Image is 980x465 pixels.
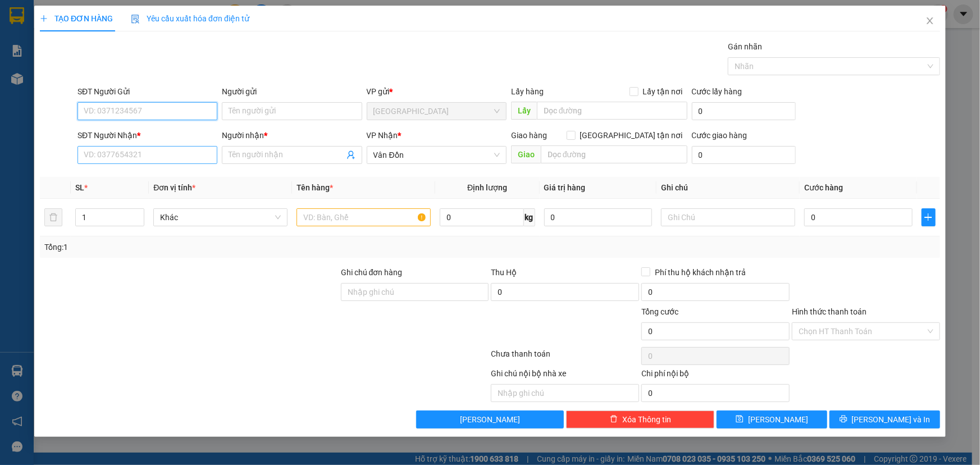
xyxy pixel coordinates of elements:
input: Ghi chú đơn hàng [341,283,489,301]
span: [PERSON_NAME] và In [852,413,931,426]
span: user-add [347,151,355,159]
span: kg [524,208,535,226]
input: VD: Bàn, Ghế [297,208,431,226]
span: Vân Đồn [373,147,500,163]
button: delete [44,208,62,226]
div: SĐT Người Nhận [78,129,217,142]
div: VP gửi [367,85,507,98]
div: Tổng: 1 [44,241,379,253]
span: Xóa Thông tin [622,413,671,426]
th: Ghi chú [657,177,800,199]
span: SL [75,183,84,192]
label: Ghi chú đơn hàng [341,268,403,277]
label: Gán nhãn [728,42,762,51]
button: save[PERSON_NAME] [717,411,827,428]
span: Định lượng [467,183,507,192]
span: Lấy [511,102,537,120]
label: Hình thức thanh toán [792,307,867,316]
span: Giao [511,145,541,163]
span: Giá trị hàng [544,183,586,192]
input: 0 [544,208,653,226]
div: Người nhận [222,129,362,142]
span: TẠO ĐƠN HÀNG [40,14,113,23]
span: Cước hàng [804,183,843,192]
input: Dọc đường [537,102,687,120]
span: Tổng cước [641,307,678,316]
label: Cước giao hàng [692,131,747,140]
span: VP Nhận [367,131,398,140]
span: Khác [160,209,281,226]
input: Cước giao hàng [692,146,796,164]
input: Dọc đường [541,145,687,163]
span: Phí thu hộ khách nhận trả [650,266,750,279]
button: printer[PERSON_NAME] và In [829,411,940,428]
span: Đơn vị tính [153,183,195,192]
span: printer [840,415,847,424]
div: Chi phí nội bộ [641,367,790,384]
input: Nhập ghi chú [491,384,639,402]
button: plus [922,208,936,226]
button: Close [914,6,946,37]
input: Ghi Chú [661,208,795,226]
span: delete [610,415,618,424]
span: Thu Hộ [491,268,517,277]
span: Lấy tận nơi [639,85,687,98]
span: Tên hàng [297,183,333,192]
div: Ghi chú nội bộ nhà xe [491,367,639,384]
span: Yêu cầu xuất hóa đơn điện tử [131,14,249,23]
span: save [736,415,744,424]
button: [PERSON_NAME] [416,411,564,428]
span: Giao hàng [511,131,547,140]
img: icon [131,15,140,24]
span: plus [40,15,48,22]
span: [GEOGRAPHIC_DATA] tận nơi [576,129,687,142]
div: Người gửi [222,85,362,98]
span: Lấy hàng [511,87,544,96]
span: [PERSON_NAME] [460,413,520,426]
button: deleteXóa Thông tin [566,411,714,428]
input: Cước lấy hàng [692,102,796,120]
div: SĐT Người Gửi [78,85,217,98]
span: plus [922,213,935,222]
span: close [926,16,935,25]
span: [PERSON_NAME] [748,413,808,426]
label: Cước lấy hàng [692,87,742,96]
span: Hà Nội [373,103,500,120]
div: Chưa thanh toán [490,348,641,367]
